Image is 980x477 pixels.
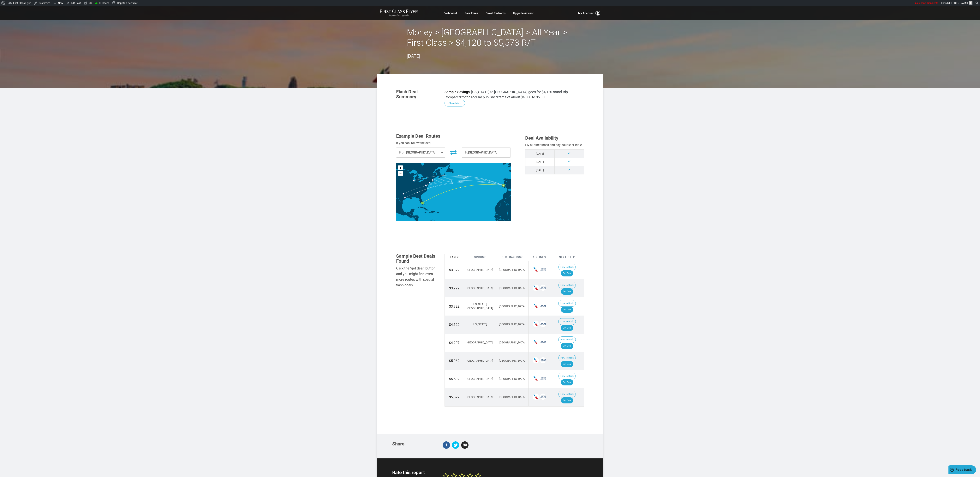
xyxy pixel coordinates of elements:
button: How to Book [558,336,576,343]
span: $3,822 [449,268,459,272]
div: If you can, follow the deal… [396,141,511,146]
img: First Class Flyer [380,9,418,13]
span: $4,207 [449,341,459,345]
button: My Account [578,11,600,15]
span: American Airlines [533,394,539,400]
path: Spain [503,178,517,190]
path: Haiti [429,210,432,213]
h3: Share [392,441,437,446]
span: [GEOGRAPHIC_DATA] [467,377,493,381]
a: Upgrade Advisor [513,10,534,17]
a: Dashboard [444,10,457,17]
span: Deal Availability [525,135,558,141]
path: Mauritania [494,201,508,217]
a: Get Deal [561,379,573,385]
span: British Airways [540,357,546,363]
td: [DATE] [525,166,554,174]
g: Washington DC [425,184,428,186]
div: Click the “get deal” button and you might find even more routes with special flash deals. [396,266,439,288]
a: Get Deal [561,325,573,331]
path: Portugal [503,180,507,189]
path: Puerto Rico [437,212,439,213]
g: Dallas [403,193,406,195]
span: $5,522 [449,395,459,399]
path: Honduras [412,215,419,219]
span: British Airways [540,321,546,327]
span: [GEOGRAPHIC_DATA] [467,395,493,399]
a: Rare Fares [465,10,478,17]
path: Guatemala [409,213,413,218]
span: To [465,151,468,154]
button: Invert Route Direction [448,148,459,157]
g: New York [428,182,432,183]
a: Get Deal [561,397,573,404]
span: My Account [578,11,594,15]
g: Houston [404,197,407,199]
span: British Airways [540,303,546,309]
span: [GEOGRAPHIC_DATA] [499,395,525,399]
h3: Sample Best Deals Found [396,254,439,264]
span: [GEOGRAPHIC_DATA] [499,287,525,290]
a: First Class FlyerAnyone Can Upgrade [380,9,418,17]
span: [GEOGRAPHIC_DATA] [499,341,525,344]
g: Lisbon [502,184,507,187]
span: $3,922 [449,304,459,308]
time: [DATE] [407,53,420,59]
strong: Sample Savings [445,90,470,94]
th: Destination [496,254,528,261]
path: Mali [500,204,519,222]
path: Jamaica [424,212,427,213]
path: Western Sahara [494,201,504,209]
button: How to Book [558,391,576,397]
span: [GEOGRAPHIC_DATA] [467,287,493,290]
span: ▾ [521,256,523,259]
th: Airlines [528,254,550,261]
a: Get Deal [561,288,573,295]
span: [GEOGRAPHIC_DATA] [499,377,525,381]
th: Fare [445,254,464,261]
a: Sweet Redeems [486,10,505,17]
h3: Flash Deal Summary [396,89,439,100]
span: [US_STATE][GEOGRAPHIC_DATA] [467,303,493,310]
iframe: Opens a widget where you can find more information [948,465,976,475]
span: [GEOGRAPHIC_DATA] [499,359,525,362]
small: Anyone Can Upgrade [380,14,418,17]
span: [GEOGRAPHIC_DATA] [467,359,493,362]
span: [GEOGRAPHIC_DATA] [499,305,525,308]
button: Show More [445,100,465,106]
span: ▾ [484,256,486,259]
span: American Airlines [533,285,539,291]
span: American Airlines [533,375,539,382]
span: ▾ [457,256,459,259]
span: [GEOGRAPHIC_DATA] [499,268,525,272]
span: [GEOGRAPHIC_DATA] [467,268,493,272]
a: Get Deal [561,343,573,349]
path: El Salvador [411,217,414,219]
p: : [US_STATE] to [GEOGRAPHIC_DATA] goes for $4,120 round-trip. Compared to the regular published f... [445,89,584,100]
button: How to Book [558,264,576,270]
span: British Airways [540,375,546,382]
button: How to Book [558,355,576,361]
span: British Airways [540,394,546,400]
span: British Airways [540,266,546,273]
path: Senegal [494,214,501,220]
path: Gambia [495,218,498,219]
span: American Airlines [533,339,539,345]
button: How to Book [558,282,576,288]
button: How to Book [558,373,576,379]
g: Boston [432,179,435,181]
span: Unsuspend Transients [914,2,938,4]
span: [GEOGRAPHIC_DATA] [499,323,525,326]
td: [DATE] [525,158,554,166]
path: Morocco [499,190,513,201]
span: $5,062 [449,359,459,363]
path: Guinea-Bissau [495,219,498,221]
span: [GEOGRAPHIC_DATA] [467,341,493,344]
h2: Money > [GEOGRAPHIC_DATA] > All Year > First Class > $4,120 to $5,573 R/T [407,27,573,48]
span: [GEOGRAPHIC_DATA] [396,148,445,157]
span: American Airlines [533,266,539,273]
th: Next Step [550,254,584,261]
span: From [399,151,406,154]
span: [PERSON_NAME] [949,2,968,4]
